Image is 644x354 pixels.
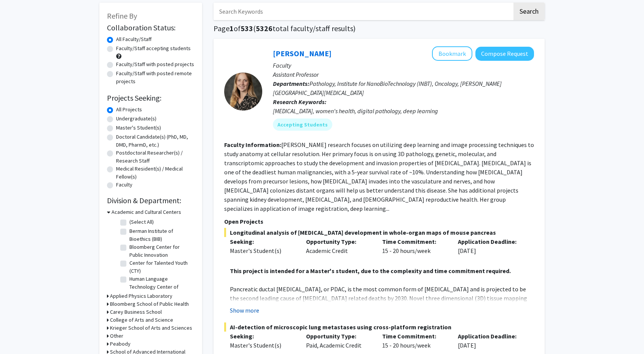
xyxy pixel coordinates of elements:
[116,165,194,181] label: Medical Resident(s) / Medical Fellow(s)
[230,237,295,246] p: Seeking:
[376,332,453,350] div: 15 - 20 hours/week
[475,47,534,61] button: Compose Request to Ashley Kiemen
[273,106,534,115] div: [MEDICAL_DATA], women's health, digital pathology, deep learning
[116,70,194,85] label: Faculty/Staff with posted remote projects
[458,332,523,341] p: Application Deadline:
[129,227,193,243] label: Berman Institute of Bioethics (BIB)
[129,218,154,226] label: (Select All)
[273,80,502,96] span: Pathology, Institute for NanoBioTechnology (INBT), Oncology, [PERSON_NAME][GEOGRAPHIC_DATA][MEDIC...
[116,44,191,52] label: Faculty/Staff accepting students
[273,80,309,87] b: Departments:
[116,149,194,165] label: Postdoctoral Researcher(s) / Research Staff
[110,316,173,324] h3: College of Arts and Science
[107,23,194,32] h2: Collaboration Status:
[129,243,193,259] label: Bloomberg Center for Public Innovation
[116,181,132,189] label: Faculty
[224,217,534,226] p: Open Projects
[382,237,447,246] p: Time Commitment:
[230,341,295,350] div: Master's Student(s)
[230,246,295,255] div: Master's Student(s)
[273,49,332,58] a: [PERSON_NAME]
[129,275,193,299] label: Human Language Technology Center of Excellence (HLTCOE)
[110,292,172,300] h3: Applied Physics Laboratory
[224,322,534,332] span: AI-detection of microscopic lung metastases using cross-platform registration
[116,60,194,68] label: Faculty/Staff with posted projects
[116,106,142,114] label: All Projects
[224,141,281,149] b: Faculty Information:
[110,332,123,340] h3: Other
[107,196,194,205] h2: Division & Department:
[306,332,371,341] p: Opportunity Type:
[513,3,545,20] button: Search
[458,237,523,246] p: Application Deadline:
[110,300,189,308] h3: Bloomberg School of Public Health
[382,332,447,341] p: Time Commitment:
[107,93,194,103] h2: Projects Seeking:
[116,133,194,149] label: Doctoral Candidate(s) (PhD, MD, DMD, PharmD, etc.)
[452,237,528,255] div: [DATE]
[214,3,512,20] input: Search Keywords
[230,284,534,348] p: Pancreatic ductal [MEDICAL_DATA], or PDAC, is the most common form of [MEDICAL_DATA] and is proje...
[256,24,273,33] span: 5326
[376,237,453,255] div: 15 - 20 hours/week
[452,332,528,350] div: [DATE]
[241,24,253,33] span: 533
[107,11,137,21] span: Refine By
[110,308,162,316] h3: Carey Business School
[116,115,156,123] label: Undergraduate(s)
[224,141,534,212] fg-read-more: [PERSON_NAME] research focuses on utilizing deep learning and image processing techniques to stud...
[112,208,181,216] h3: Academic and Cultural Centers
[300,237,376,255] div: Academic Credit
[273,70,534,79] p: Assistant Professor
[230,24,234,33] span: 1
[110,340,131,348] h3: Peabody
[230,332,295,341] p: Seeking:
[300,332,376,350] div: Paid, Academic Credit
[230,306,259,315] button: Show more
[110,324,192,332] h3: Krieger School of Arts and Sciences
[214,24,545,33] h1: Page of ( total faculty/staff results)
[273,119,332,131] mat-chip: Accepting Students
[224,228,534,237] span: Longitudinal analysis of [MEDICAL_DATA] development in whole-organ maps of mouse pancreas
[306,237,371,246] p: Opportunity Type:
[116,124,161,132] label: Master's Student(s)
[230,267,511,275] strong: This project is intended for a Master's student, due to the complexity and time commitment required.
[116,35,151,43] label: All Faculty/Staff
[273,61,534,70] p: Faculty
[432,46,472,61] button: Add Ashley Kiemen to Bookmarks
[129,259,193,275] label: Center for Talented Youth (CTY)
[273,98,327,106] b: Research Keywords:
[6,320,32,348] iframe: Chat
